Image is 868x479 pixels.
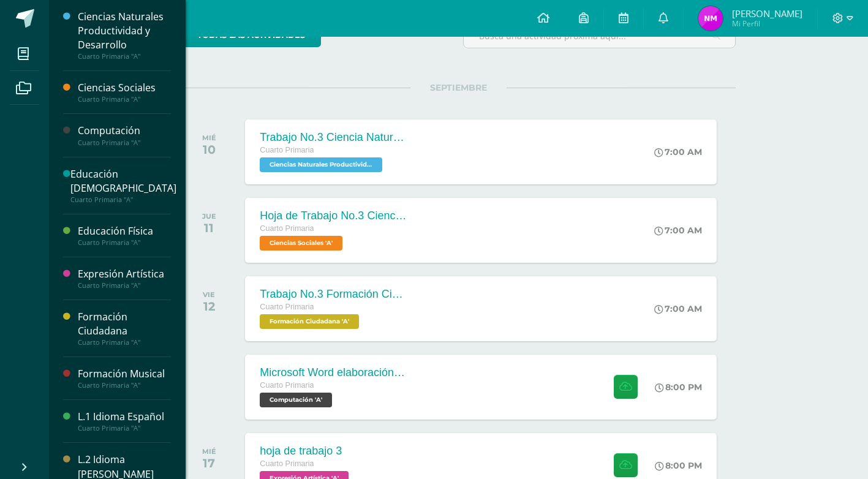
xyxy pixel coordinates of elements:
[655,460,702,471] div: 8:00 PM
[78,424,171,432] div: Cuarto Primaria "A"
[78,95,171,104] div: Cuarto Primaria "A"
[410,82,507,93] span: SEPTIEMBRE
[78,124,171,146] a: ComputaciónCuarto Primaria "A"
[203,290,215,299] div: VIE
[260,288,407,301] div: Trabajo No.3 Formación Ciudadana
[654,146,702,157] div: 7:00 AM
[78,10,171,52] div: Ciencias Naturales Productividad y Desarrollo
[70,167,176,195] div: Educación [DEMOGRAPHIC_DATA]
[78,124,171,138] div: Computación
[70,195,176,204] div: Cuarto Primaria "A"
[202,134,216,142] div: MIÉ
[260,146,314,154] span: Cuarto Primaria
[78,338,171,347] div: Cuarto Primaria "A"
[260,303,314,311] span: Cuarto Primaria
[78,381,171,390] div: Cuarto Primaria "A"
[78,410,171,424] div: L.1 Idioma Español
[260,366,407,379] div: Microsoft Word elaboración redacción y personalización de documentos
[260,314,359,329] span: Formación Ciudadana 'A'
[203,299,215,314] div: 12
[260,236,342,251] span: Ciencias Sociales 'A'
[78,367,171,381] div: Formación Musical
[260,209,407,222] div: Hoja de Trabajo No.3 Ciencias Sociales
[260,459,314,468] span: Cuarto Primaria
[202,212,216,221] div: JUE
[655,382,702,393] div: 8:00 PM
[654,225,702,236] div: 7:00 AM
[78,81,171,95] div: Ciencias Sociales
[70,167,176,204] a: Educación [DEMOGRAPHIC_DATA]Cuarto Primaria "A"
[78,81,171,104] a: Ciencias SocialesCuarto Primaria "A"
[78,224,171,238] div: Educación Física
[260,445,352,458] div: hoja de trabajo 3
[78,52,171,61] div: Cuarto Primaria "A"
[78,138,171,147] div: Cuarto Primaria "A"
[78,310,171,338] div: Formación Ciudadana
[78,310,171,347] a: Formación CiudadanaCuarto Primaria "A"
[202,221,216,235] div: 11
[202,456,216,470] div: 17
[78,10,171,61] a: Ciencias Naturales Productividad y DesarrolloCuarto Primaria "A"
[78,267,171,290] a: Expresión ArtísticaCuarto Primaria "A"
[698,6,723,31] img: 4d757bb7c32cc36617525ab15d3a5207.png
[260,224,314,233] span: Cuarto Primaria
[654,303,702,314] div: 7:00 AM
[202,447,216,456] div: MIÉ
[202,142,216,157] div: 10
[78,238,171,247] div: Cuarto Primaria "A"
[260,381,314,390] span: Cuarto Primaria
[78,224,171,247] a: Educación FísicaCuarto Primaria "A"
[78,267,171,281] div: Expresión Artística
[732,7,802,20] span: [PERSON_NAME]
[78,281,171,290] div: Cuarto Primaria "A"
[78,367,171,390] a: Formación MusicalCuarto Primaria "A"
[732,18,802,29] span: Mi Perfil
[78,410,171,432] a: L.1 Idioma EspañolCuarto Primaria "A"
[260,393,332,407] span: Computación 'A'
[260,131,407,144] div: Trabajo No.3 Ciencia Naturales
[260,157,382,172] span: Ciencias Naturales Productividad y Desarrollo 'A'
